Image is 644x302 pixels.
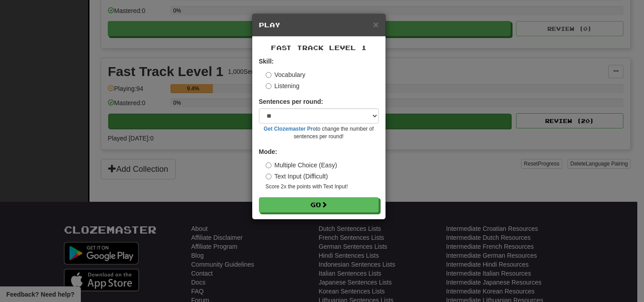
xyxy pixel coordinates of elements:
[259,58,274,65] strong: Skill:
[266,174,271,179] input: Text Input (Difficult)
[266,70,305,79] label: Vocabulary
[259,197,379,213] button: Go
[266,161,337,170] label: Multiple Choice (Easy)
[259,148,277,155] strong: Mode:
[271,44,367,51] span: Fast Track Level 1
[373,19,378,30] span: ×
[264,126,316,132] a: Get Clozemaster Pro
[266,81,300,90] label: Listening
[266,162,271,168] input: Multiple Choice (Easy)
[266,83,271,89] input: Listening
[266,183,379,191] small: Score 2x the points with Text Input !
[259,125,379,140] small: to change the number of sentences per round!
[373,20,378,29] button: Close
[259,21,379,30] h5: Play
[266,72,271,78] input: Vocabulary
[259,97,323,106] label: Sentences per round:
[266,172,328,181] label: Text Input (Difficult)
